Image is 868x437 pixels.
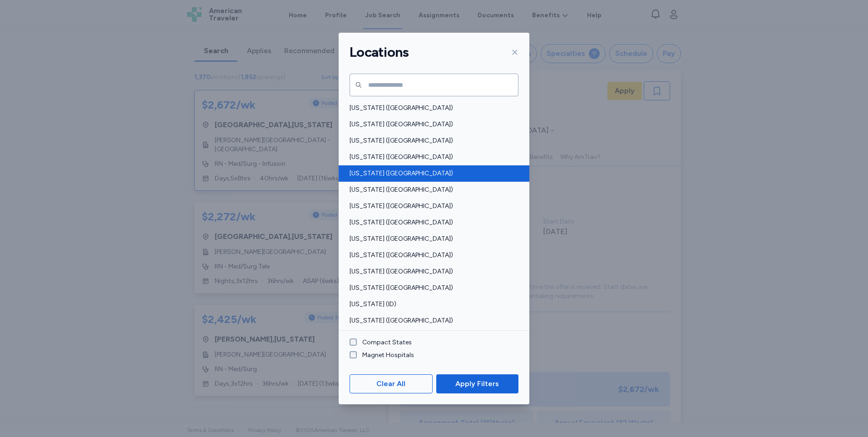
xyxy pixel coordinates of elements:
span: [US_STATE] ([GEOGRAPHIC_DATA]) [350,104,513,113]
button: Apply Filters [436,374,518,393]
h1: Locations [350,44,409,61]
span: [US_STATE] (ID) [350,300,513,309]
span: [US_STATE] ([GEOGRAPHIC_DATA]) [350,234,513,243]
span: [US_STATE] ([GEOGRAPHIC_DATA]) [350,251,513,260]
span: [US_STATE] ([GEOGRAPHIC_DATA]) [350,218,513,227]
span: [US_STATE] ([GEOGRAPHIC_DATA]) [350,153,513,162]
span: [US_STATE] ([GEOGRAPHIC_DATA]) [350,169,513,178]
span: [US_STATE] ([GEOGRAPHIC_DATA]) [350,185,513,194]
label: Compact States [357,338,412,347]
span: Clear All [376,378,405,389]
span: [US_STATE] ([GEOGRAPHIC_DATA]) [350,267,513,276]
span: [US_STATE] ([GEOGRAPHIC_DATA]) [350,202,513,211]
button: Clear All [350,374,433,393]
label: Magnet Hospitals [357,351,414,360]
span: [US_STATE] ([GEOGRAPHIC_DATA]) [350,283,513,293]
span: [US_STATE] ([GEOGRAPHIC_DATA]) [350,120,513,129]
span: [US_STATE] ([GEOGRAPHIC_DATA]) [350,136,513,145]
span: [US_STATE] ([GEOGRAPHIC_DATA]) [350,316,513,325]
span: Apply Filters [455,378,499,389]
